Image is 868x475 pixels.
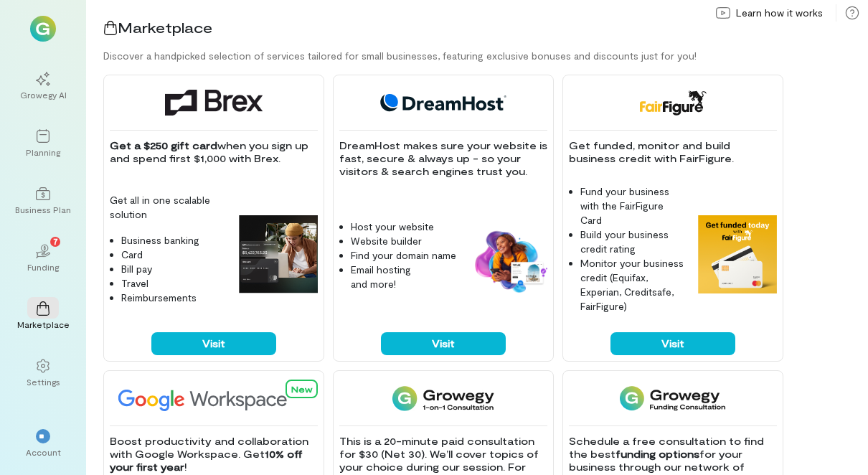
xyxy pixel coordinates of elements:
a: Planning [17,118,69,169]
strong: 10% off your first year [110,448,306,473]
span: Marketplace [118,19,212,36]
p: Get funded, monitor and build business credit with FairFigure. [569,139,777,165]
img: FairFigure feature [698,215,777,294]
button: Visit [151,332,276,355]
li: Travel [121,276,227,291]
div: Account [26,446,61,458]
img: DreamHost [375,90,511,116]
img: Google Workspace [110,385,321,411]
a: Growegy AI [17,60,69,112]
div: Planning [26,146,60,158]
a: Funding [17,232,69,284]
img: DreamHost feature [468,228,547,294]
img: Brex feature [239,215,318,294]
a: Settings [17,347,69,399]
div: Business Plan [15,204,71,215]
li: Host your website [351,220,457,234]
img: FairFigure [638,90,707,116]
div: Growegy AI [20,89,67,100]
img: Brex [165,90,263,116]
p: Get all in one scalable solution [110,193,227,222]
span: 7 [53,235,58,248]
li: Find your domain name [351,248,457,263]
span: Learn how it works [736,6,823,20]
strong: funding options [615,448,699,460]
li: Card [121,248,227,262]
button: Visit [610,332,735,355]
li: Monitor your business credit (Equifax, Experian, Creditsafe, FairFigure) [580,256,687,314]
li: Bill pay [121,262,227,276]
img: Funding Consultation [620,385,725,411]
div: Marketplace [17,319,70,330]
li: Fund your business with the FairFigure Card [580,184,687,227]
li: Business banking [121,233,227,248]
li: Website builder [351,234,457,248]
p: when you sign up and spend first $1,000 with Brex. [110,139,318,165]
button: Visit [381,332,506,355]
img: 1-on-1 Consultation [392,385,494,411]
strong: Get a $250 gift card [110,139,217,151]
span: New [291,384,312,394]
li: Build your business credit rating [580,227,687,256]
a: Marketplace [17,290,69,342]
p: Boost productivity and collaboration with Google Workspace. Get ! [110,435,318,474]
div: Funding [27,261,59,273]
div: Settings [27,376,60,387]
li: Email hosting and more! [351,263,457,291]
div: Discover a handpicked selection of services tailored for small businesses, featuring exclusive bo... [103,49,868,63]
a: Business Plan [17,175,69,227]
p: DreamHost makes sure your website is fast, secure & always up - so your visitors & search engines... [339,139,547,178]
li: Reimbursements [121,291,227,305]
